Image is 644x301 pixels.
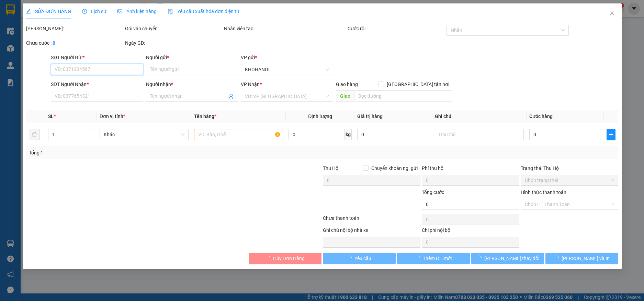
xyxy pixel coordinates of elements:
span: plus [607,132,615,137]
span: user-add [228,94,234,99]
span: Định lượng [308,114,332,119]
span: SỬA ĐƠN HÀNG [26,9,71,14]
div: Người gửi [146,54,238,61]
span: Tổng cước [421,190,444,195]
button: plus [607,129,615,140]
button: Yêu cầu [323,253,396,264]
span: [GEOGRAPHIC_DATA] tận nơi [384,80,452,88]
span: [PERSON_NAME] và In [561,255,609,262]
span: picture [117,9,122,14]
span: loading [347,256,354,260]
span: Chuyển khoản ng. gửi [368,164,420,172]
button: Thêm ĐH mới [397,253,470,264]
span: SL [48,114,53,119]
span: clock-circle [82,9,87,14]
span: KHOHANOI [245,64,329,75]
span: Yêu cầu [354,255,371,262]
div: Ngày GD: [125,39,223,47]
span: Đơn vị tính [100,114,125,119]
input: VD: Bàn, Ghế [194,129,283,140]
img: icon [168,9,173,14]
span: Cước hàng [529,114,552,119]
span: Giao [336,90,354,101]
span: Tên hàng [194,114,216,119]
span: Hủy Đơn Hàng [273,255,304,262]
th: Ghi chú [432,110,526,123]
span: close [609,10,614,15]
span: Yêu cầu xuất hóa đơn điện tử [168,9,239,14]
span: loading [265,256,273,260]
div: Trạng thái Thu Hộ [520,164,618,172]
div: VP gửi [241,54,333,61]
div: Ghi chú nội bộ nhà xe [323,226,420,237]
span: VP Nhận [241,82,260,87]
span: [PERSON_NAME] thay đổi [484,255,539,262]
b: 0 [53,40,55,46]
span: Giá trị hàng [357,114,383,119]
span: loading [415,256,422,260]
button: delete [29,129,40,140]
span: loading [476,256,484,260]
span: Thêm ĐH mới [422,255,451,262]
span: Lịch sử [82,9,106,14]
button: Hủy Đơn Hàng [249,253,321,264]
div: Nhân viên tạo: [224,25,346,32]
span: Khác [104,129,184,140]
span: Ảnh kiện hàng [117,9,157,14]
div: SĐT Người Nhận [51,80,143,88]
input: Dọc đường [354,90,452,101]
span: Giao hàng [336,82,358,87]
span: Thu Hộ [323,165,338,171]
div: Chưa thanh toán [322,214,421,226]
span: Chọn trạng thái [524,175,614,185]
input: Ghi Chú [434,129,523,140]
button: [PERSON_NAME] thay đổi [471,253,544,264]
label: Hình thức thanh toán [520,190,566,195]
span: loading [554,256,561,260]
div: Cước rồi : [347,25,445,32]
button: [PERSON_NAME] và In [545,253,618,264]
span: edit [26,9,31,14]
div: Tổng: 1 [29,149,249,157]
div: [PERSON_NAME]: [26,25,124,32]
div: Chưa cước : [26,39,124,47]
div: Người nhận [146,80,238,88]
div: Chi phí nội bộ [421,226,519,237]
div: SĐT Người Gửi [51,54,143,61]
span: kg [345,129,352,140]
button: Close [602,3,621,23]
div: Phí thu hộ [421,164,519,175]
div: Gói vận chuyển: [125,25,223,32]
